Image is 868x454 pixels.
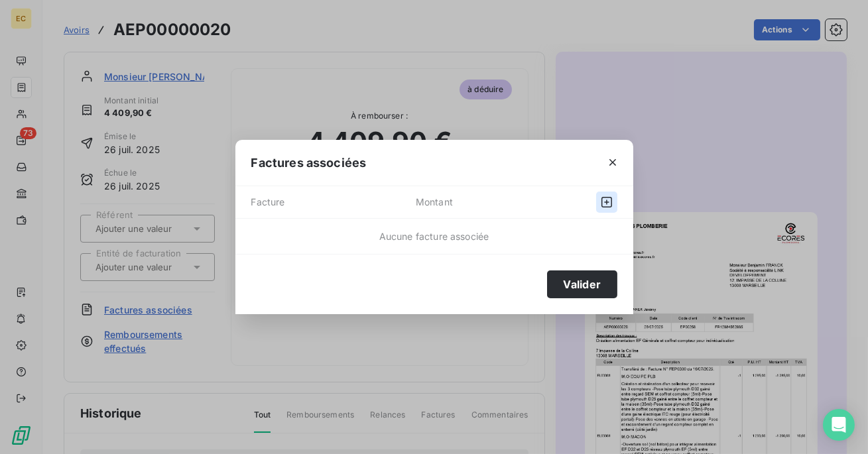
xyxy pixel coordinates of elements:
span: Factures associées [251,154,367,172]
div: Open Intercom Messenger [823,409,855,441]
span: Facture [251,192,416,213]
span: Aucune facture associée [379,231,489,242]
span: Montant [416,192,544,213]
button: Valider [547,270,617,298]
